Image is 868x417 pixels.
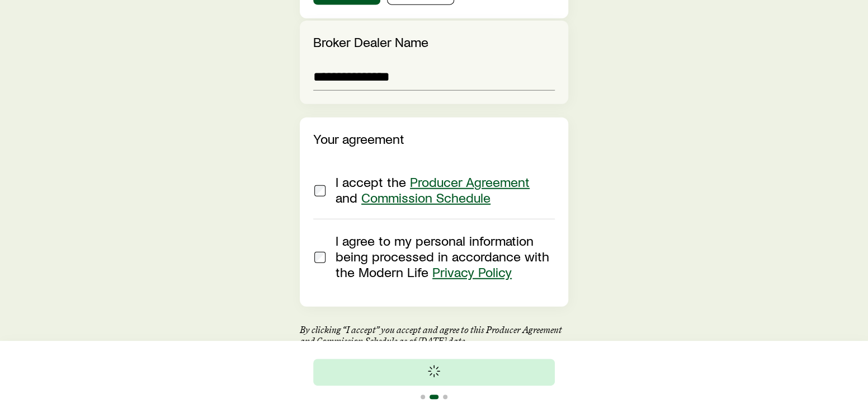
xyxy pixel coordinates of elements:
input: I accept the Producer Agreement and Commission Schedule [314,185,325,196]
a: Commission Schedule [361,189,490,205]
p: By clicking “I accept” you accept and agree to this Producer Agreement and Commission Schedule as... [300,320,568,347]
label: Broker Dealer Name [313,34,428,50]
a: Producer Agreement [410,174,530,190]
span: I accept the and [336,174,530,205]
a: Privacy Policy [432,264,512,280]
span: I agree to my personal information being processed in accordance with the Modern Life [336,232,549,280]
label: Your agreement [313,130,404,147]
input: I agree to my personal information being processed in accordance with the Modern Life Privacy Policy [314,252,325,263]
